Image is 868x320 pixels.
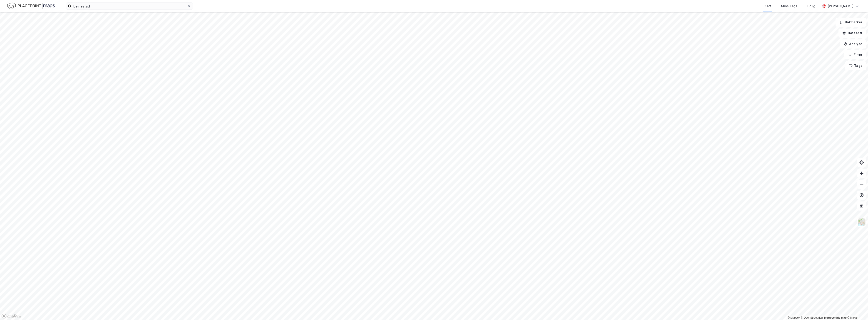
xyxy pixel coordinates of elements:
[801,316,823,319] a: OpenStreetMap
[765,3,771,9] div: Kart
[838,29,866,38] button: Datasett
[845,61,866,70] button: Tags
[844,50,866,59] button: Filter
[857,218,866,227] img: Z
[828,3,853,9] div: [PERSON_NAME]
[840,39,866,48] button: Analyse
[72,3,187,10] input: Søk på adresse, matrikkel, gårdeiere, leietakere eller personer
[836,18,866,27] button: Bokmerker
[1,313,21,319] a: Mapbox homepage
[788,316,800,319] a: Mapbox
[7,2,55,10] img: logo.f888ab2527a4732fd821a326f86c7f29.svg
[781,3,797,9] div: Mine Tags
[845,298,868,320] div: Kontrollprogram for chat
[845,298,868,320] iframe: Chat Widget
[807,3,815,9] div: Bolig
[824,316,847,319] a: Improve this map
